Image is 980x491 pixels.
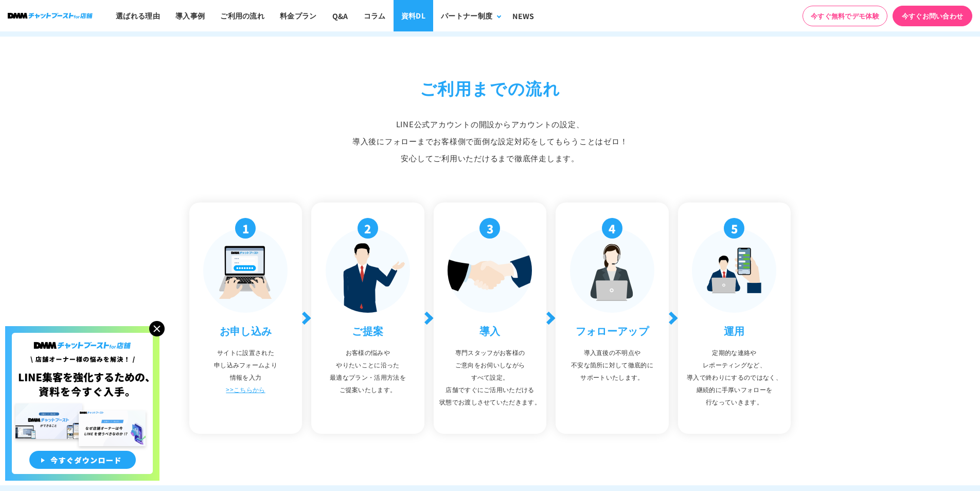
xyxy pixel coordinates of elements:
[439,323,542,338] h2: 導入
[8,13,93,19] img: ロゴ
[683,323,786,338] h2: 運用
[316,346,419,396] p: お客様の悩みや やりたいことに沿った 最適なプラン・活用方法を ご提案いたします。
[683,346,786,408] p: 定期的な連絡や レポーティングなど、 導入で終わりにするのではなく、 継続的に手厚いフォローを 行なっていきます。
[441,10,492,21] div: パートナー制度
[235,218,256,239] p: 1
[561,323,664,338] h2: フォローアップ
[5,326,159,481] img: 店舗オーナー様の悩みを解決!LINE集客を狂化するための資料を今すぐ入手!
[194,323,297,338] h2: お申し込み
[189,115,791,166] p: LINE公式アカウントの開設からアカウントの設定、 導入後にフォローまでお客様側で面倒な設定対応をしてもらうことはゼロ！ 安心してご利用いただけるまで徹底伴走します。
[439,346,542,408] p: 専門スタッフがお客様の ご意向をお伺いしながら すべて設定。 店舗ですぐにご活用いただける 状態でお渡しさせていただきます。
[803,6,887,26] a: 今すぐ無料でデモ体験
[316,323,419,338] h2: ご提案
[893,6,972,26] a: 今すぐお問い合わせ
[724,218,744,239] p: 5
[358,218,378,239] p: 2
[189,75,791,100] h2: ご利用までの流れ
[5,326,159,338] a: 店舗オーナー様の悩みを解決!LINE集客を狂化するための資料を今すぐ入手!
[194,346,297,396] p: サイトに設置された 申し込みフォームより 情報を入力
[602,218,622,239] p: 4
[226,385,265,394] a: >>こちらから
[561,346,664,383] p: 導入直後の不明点や 不安な箇所に対して徹底的に サポートいたします。
[479,218,500,239] p: 3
